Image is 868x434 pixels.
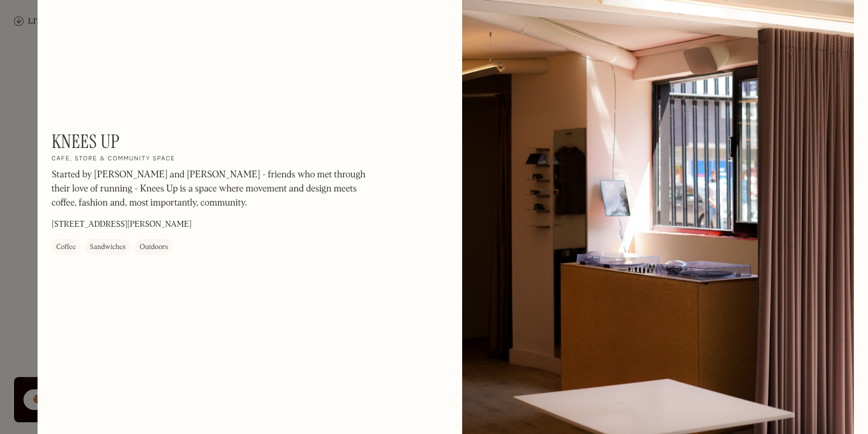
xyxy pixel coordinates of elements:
[52,218,192,231] p: [STREET_ADDRESS][PERSON_NAME]
[52,168,368,210] p: Started by [PERSON_NAME] and [PERSON_NAME] - friends who met through their love of running - Knee...
[140,241,168,253] div: Outdoors
[56,241,76,253] div: Coffee
[52,155,175,163] h2: Cafe, store & community space
[52,130,120,153] h1: Knees Up
[90,241,126,253] div: Sandwiches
